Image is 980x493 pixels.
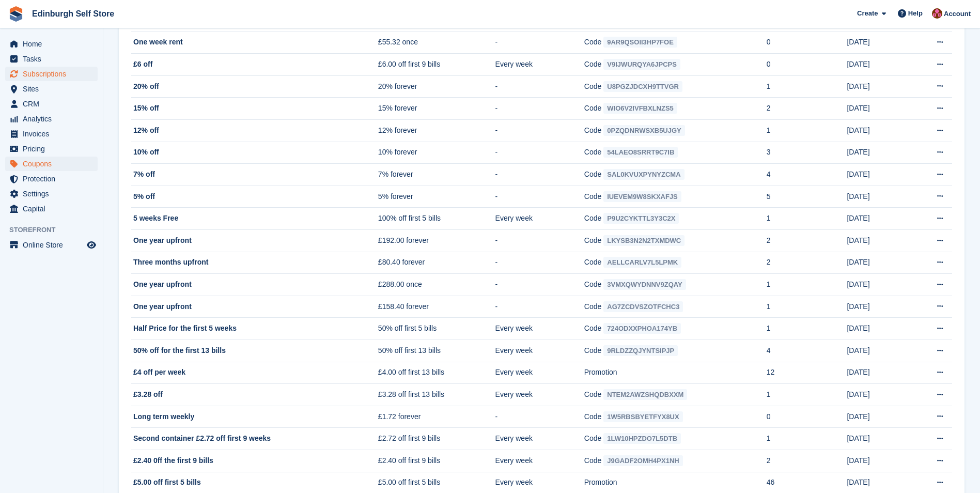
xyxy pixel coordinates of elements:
[847,428,913,450] td: [DATE]
[23,82,85,96] span: Sites
[5,172,98,186] a: menu
[767,32,847,54] td: 0
[5,238,98,252] a: menu
[5,67,98,81] a: menu
[603,257,681,268] span: AELLCARLV7L5LPMK
[23,172,85,186] span: Protection
[603,411,682,422] span: 1W5RBSBYETFYX8UX
[603,191,681,202] span: IUEVEM9W8SKXAFJS
[85,239,98,251] a: Preview store
[378,32,495,54] td: £55.32 once
[495,274,584,296] td: -
[23,157,85,171] span: Coupons
[131,164,378,186] td: 7% off
[378,340,495,362] td: 50% off first 13 bills
[767,208,847,230] td: 1
[847,208,913,230] td: [DATE]
[767,186,847,208] td: 5
[857,8,878,19] span: Create
[131,274,378,296] td: One year upfront
[28,5,118,22] a: Edinburgh Self Store
[847,186,913,208] td: [DATE]
[378,428,495,450] td: £2.72 off first 9 bills
[131,54,378,76] td: £6 off
[495,450,584,472] td: Every week
[378,384,495,406] td: £3.28 off first 13 bills
[847,142,913,164] td: [DATE]
[584,120,767,142] td: Code
[5,37,98,51] a: menu
[131,384,378,406] td: £3.28 off
[5,202,98,216] a: menu
[495,54,584,76] td: Every week
[23,112,85,126] span: Analytics
[603,37,677,48] span: 9AR9QSOII3HP7FOE
[767,164,847,186] td: 4
[603,59,680,70] span: V9IJWURQYA6JPCPS
[584,274,767,296] td: Code
[5,97,98,111] a: menu
[495,362,584,384] td: Every week
[495,230,584,252] td: -
[23,52,85,66] span: Tasks
[23,238,85,252] span: Online Store
[5,142,98,156] a: menu
[584,54,767,76] td: Code
[131,252,378,274] td: Three months upfront
[23,187,85,201] span: Settings
[5,112,98,126] a: menu
[584,186,767,208] td: Code
[944,9,971,19] span: Account
[131,428,378,450] td: Second container £2.72 off first 9 weeks
[847,406,913,428] td: [DATE]
[847,164,913,186] td: [DATE]
[584,362,767,384] td: Promotion
[847,54,913,76] td: [DATE]
[495,340,584,362] td: Every week
[584,406,767,428] td: Code
[603,301,683,312] span: AG7ZCDVSZOTFCHC3
[584,98,767,120] td: Code
[603,323,681,334] span: 724ODXXPHOA174YB
[767,98,847,120] td: 2
[767,54,847,76] td: 0
[378,120,495,142] td: 12% forever
[603,213,679,224] span: P9U2CYKTTL3Y3C2X
[378,274,495,296] td: £288.00 once
[767,120,847,142] td: 1
[131,75,378,98] td: 20% off
[603,455,682,466] span: J9GADF2OMH4PX1NH
[23,202,85,216] span: Capital
[378,164,495,186] td: 7% forever
[378,252,495,274] td: £80.40 forever
[378,98,495,120] td: 15% forever
[767,450,847,472] td: 2
[495,98,584,120] td: -
[847,318,913,340] td: [DATE]
[847,120,913,142] td: [DATE]
[5,157,98,171] a: menu
[495,186,584,208] td: -
[847,362,913,384] td: [DATE]
[584,32,767,54] td: Code
[9,225,103,235] span: Storefront
[908,8,923,19] span: Help
[767,406,847,428] td: 0
[495,252,584,274] td: -
[495,208,584,230] td: Every week
[378,406,495,428] td: £1.72 forever
[23,67,85,81] span: Subscriptions
[495,428,584,450] td: Every week
[378,230,495,252] td: £192.00 forever
[23,37,85,51] span: Home
[847,274,913,296] td: [DATE]
[378,208,495,230] td: 100% off first 5 bills
[767,230,847,252] td: 2
[767,296,847,318] td: 1
[131,362,378,384] td: £4 off per week
[767,142,847,164] td: 3
[603,433,681,444] span: 1LW10HPZDO7L5DTB
[131,208,378,230] td: 5 weeks Free
[131,142,378,164] td: 10% off
[847,252,913,274] td: [DATE]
